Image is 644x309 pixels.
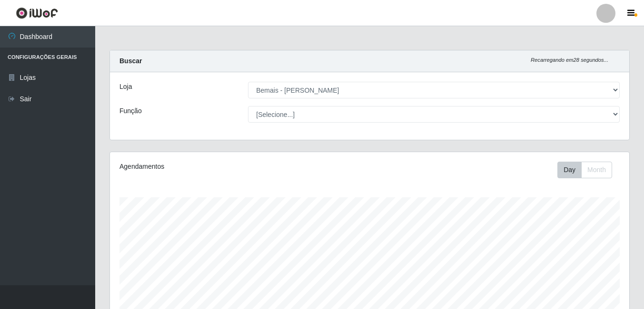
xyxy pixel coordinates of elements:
[581,162,612,178] button: Month
[119,82,132,92] label: Loja
[557,162,582,178] button: Day
[531,57,608,63] i: Recarregando em 28 segundos...
[119,162,319,172] div: Agendamentos
[119,106,142,116] label: Função
[119,57,142,65] strong: Buscar
[16,7,58,19] img: CoreUI Logo
[557,162,612,178] div: First group
[557,162,620,178] div: Toolbar with button groups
